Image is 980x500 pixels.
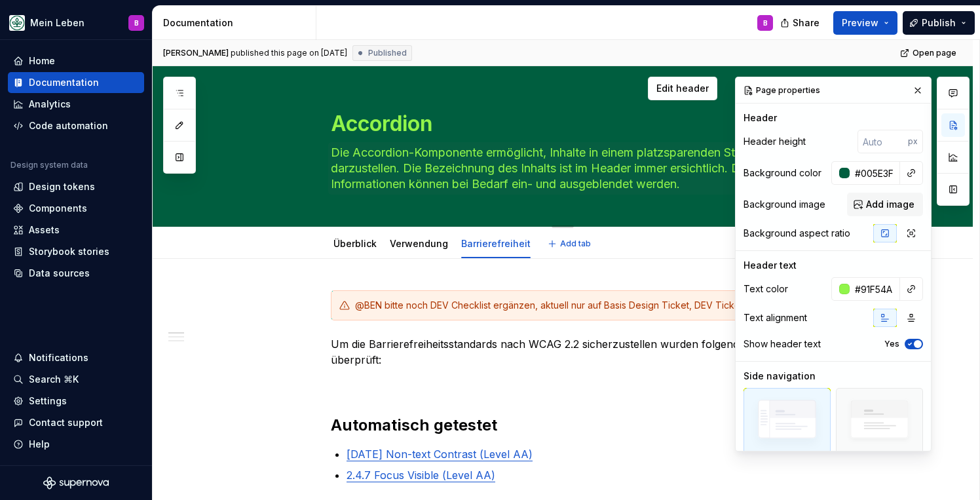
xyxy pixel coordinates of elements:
[3,9,149,37] button: Mein LebenB
[390,238,448,249] a: Verwendung
[163,48,229,58] span: [PERSON_NAME]
[29,119,108,132] div: Code automation
[8,263,144,284] a: Data sources
[793,16,820,29] span: Share
[8,434,144,455] button: Help
[8,198,144,219] a: Components
[842,16,878,29] span: Preview
[29,416,103,429] div: Contact support
[456,229,536,257] div: Barrierefreiheit
[913,48,956,58] span: Open page
[29,54,55,67] div: Home
[8,50,144,71] a: Home
[29,373,79,386] div: Search ⌘K
[10,160,88,170] div: Design system data
[29,202,87,215] div: Components
[29,223,60,237] div: Assets
[333,238,377,249] a: Überblick
[560,239,591,249] span: Add tab
[8,241,144,262] a: Storybook stories
[231,48,347,58] div: published this page on [DATE]
[763,18,768,28] div: B
[656,82,709,95] span: Edit header
[8,220,144,240] a: Assets
[328,229,382,257] div: Überblick
[544,235,597,253] button: Add tab
[29,351,88,364] div: Notifications
[347,448,533,461] a: [DATE] Non-text Contrast (Level AA)
[8,391,144,412] a: Settings
[385,229,453,257] div: Verwendung
[8,72,144,93] a: Documentation
[29,267,90,280] div: Data sources
[355,299,818,312] div: @BEN bitte noch DEV Checklist ergänzen, aktuell nur auf Basis Design Ticket, DEV Ticket hatte keine
[328,108,823,140] textarea: Accordion
[29,98,71,111] div: Analytics
[648,77,717,100] button: Edit header
[29,438,50,451] div: Help
[903,11,975,35] button: Publish
[8,369,144,390] button: Search ⌘K
[896,44,962,62] a: Open page
[29,76,99,89] div: Documentation
[8,176,144,197] a: Design tokens
[29,394,67,408] div: Settings
[30,16,85,29] div: Mein Leben
[331,415,497,434] strong: Automatisch getestet
[8,115,144,136] a: Code automation
[43,476,109,490] svg: Supernova Logo
[461,238,531,249] a: Barrierefreiheit
[134,18,139,28] div: B
[8,94,144,115] a: Analytics
[8,347,144,368] button: Notifications
[29,245,109,258] div: Storybook stories
[347,469,495,482] a: 2.4.7 Focus Visible (Level AA)
[833,11,897,35] button: Preview
[922,16,956,29] span: Publish
[9,15,25,31] img: df5db9ef-aba0-4771-bf51-9763b7497661.png
[29,180,95,193] div: Design tokens
[774,11,828,35] button: Share
[331,336,826,368] p: Um die Barrierefreiheitsstandards nach WCAG 2.2 sicherzustellen wurden folgenden Kriterien überpr...
[328,142,823,195] textarea: Die Accordion-Komponente ermöglicht, Inhalte in einem platzsparenden Stapel-Format darzustellen. ...
[163,16,311,29] div: Documentation
[8,412,144,433] button: Contact support
[368,48,407,58] span: Published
